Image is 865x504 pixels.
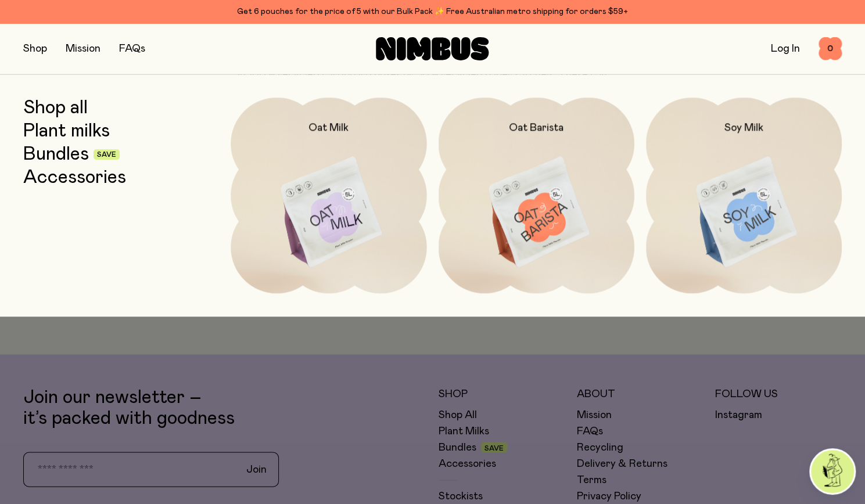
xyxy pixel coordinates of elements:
h2: Oat Milk [308,121,349,135]
a: FAQs [119,44,145,54]
a: Mission [66,44,101,54]
a: Soy Milk [646,98,842,293]
img: agent [811,450,854,493]
div: Get 6 pouches for the price of 5 with our Bulk Pack ✨ Free Australian metro shipping for orders $59+ [23,5,842,19]
a: Plant milks [23,121,110,142]
h2: Soy Milk [724,121,763,135]
button: 0 [819,37,842,60]
a: Shop all [23,98,88,118]
a: Accessories [23,167,126,188]
a: Oat Milk [231,98,426,293]
a: Oat Barista [439,98,634,293]
a: Log In [771,44,800,54]
span: Save [97,152,116,159]
a: Bundles [23,144,89,165]
h2: Oat Barista [509,121,563,135]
